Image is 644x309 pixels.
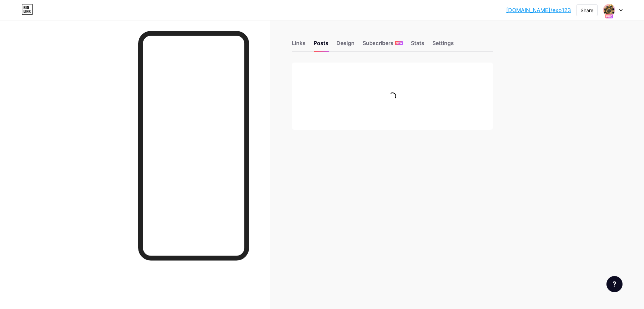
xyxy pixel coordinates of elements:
[396,41,402,45] span: NEW
[581,7,593,14] div: Share
[603,4,615,16] img: exo123
[432,39,454,51] div: Settings
[314,39,328,51] div: Posts
[292,39,306,51] div: Links
[363,39,403,51] div: Subscribers
[336,39,355,51] div: Design
[411,39,424,51] div: Stats
[506,6,571,14] a: [DOMAIN_NAME]/exo123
